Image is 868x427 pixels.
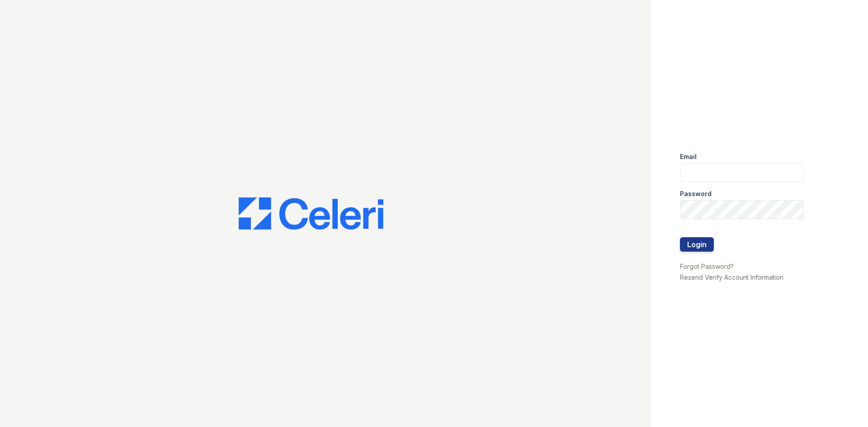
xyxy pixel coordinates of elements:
[239,197,383,230] img: CE_Logo_Blue-a8612792a0a2168367f1c8372b55b34899dd931a85d93a1a3d3e32e68fde9ad4.png
[680,273,783,281] a: Resend Verify Account Information
[680,152,697,161] label: Email
[680,237,714,252] button: Login
[680,189,712,198] label: Password
[680,263,734,270] a: Forgot Password?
